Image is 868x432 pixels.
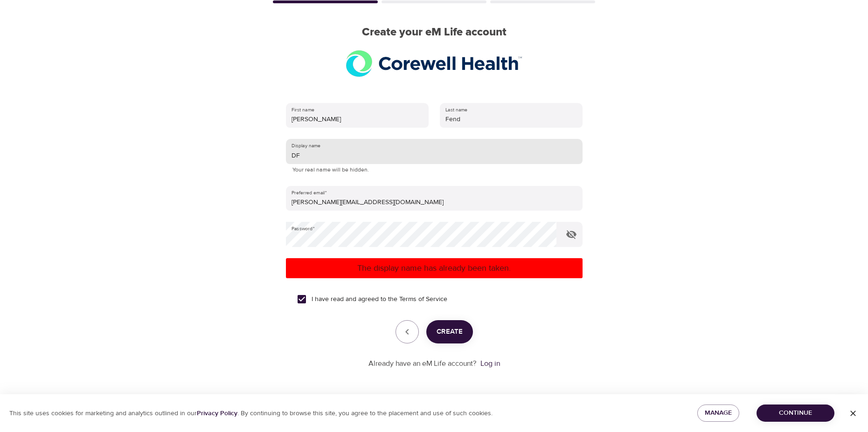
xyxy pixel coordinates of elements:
[764,407,827,419] span: Continue
[480,359,500,368] a: Log in
[290,262,579,274] p: The display name has already been taken.
[697,405,739,422] button: Manage
[197,409,237,418] a: Privacy Policy
[368,358,477,369] p: Already have an eM Life account?
[757,405,834,422] button: Continue
[705,407,732,419] span: Manage
[399,295,447,304] a: Terms of Service
[292,165,576,175] p: Your real name will be hidden.
[312,295,447,304] span: I have read and agreed to the
[271,26,597,39] h2: Create your eM Life account
[346,50,522,77] img: Corewell%20Health.png
[426,320,473,343] button: Create
[437,326,463,338] span: Create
